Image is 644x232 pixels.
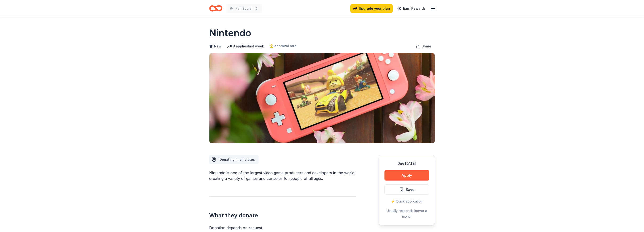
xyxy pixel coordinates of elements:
[384,170,429,181] button: Apply
[406,186,415,193] span: Save
[412,42,435,51] button: Share
[209,26,251,40] h1: Nintendo
[209,3,222,14] a: Home
[209,212,356,219] h2: What they donate
[220,157,255,161] span: Donating in all states
[236,6,252,11] span: Fall Social
[422,43,431,49] span: Share
[227,43,264,49] div: 8 applies last week
[274,43,296,49] span: approval rate
[395,4,428,13] a: Earn Rewards
[384,198,429,204] div: ⚡️ Quick application
[226,4,262,13] button: Fall Social
[384,161,429,166] div: Due [DATE]
[270,43,296,49] a: approval rate
[214,43,221,49] span: New
[384,184,429,195] button: Save
[209,53,435,143] img: Image for Nintendo
[209,225,356,231] div: Donation depends on request
[384,208,429,219] div: Usually responds in over a month
[350,4,393,13] a: Upgrade your plan
[209,170,356,181] div: Nintendo is one of the largest video game producers and developers in the world, creating a varie...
